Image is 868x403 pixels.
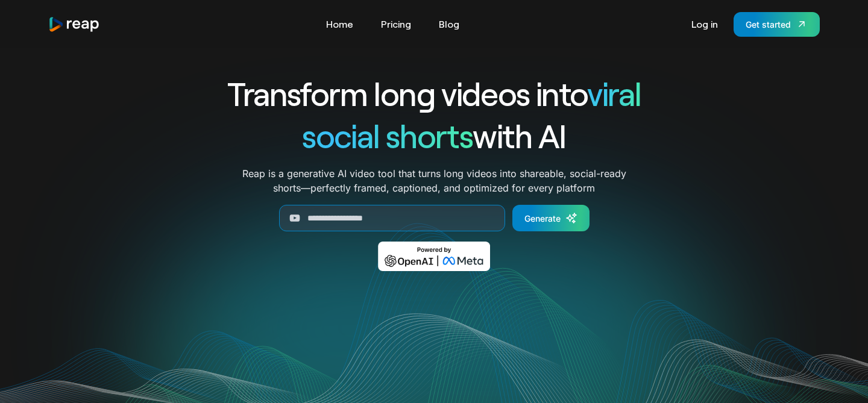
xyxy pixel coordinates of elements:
[183,114,685,157] h1: with AI
[375,14,417,34] a: Pricing
[302,116,473,155] span: social shorts
[587,73,641,113] span: viral
[242,166,626,195] p: Reap is a generative AI video tool that turns long videos into shareable, social-ready shorts—per...
[48,16,100,33] a: home
[524,212,561,225] div: Generate
[512,205,590,231] a: Generate
[183,205,685,231] form: Generate Form
[48,16,100,33] img: reap logo
[433,14,465,34] a: Blog
[320,14,359,34] a: Home
[378,242,491,271] img: Powered by OpenAI & Meta
[183,72,685,114] h1: Transform long videos into
[734,12,820,37] a: Get started
[746,18,791,31] div: Get started
[685,14,724,34] a: Log in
